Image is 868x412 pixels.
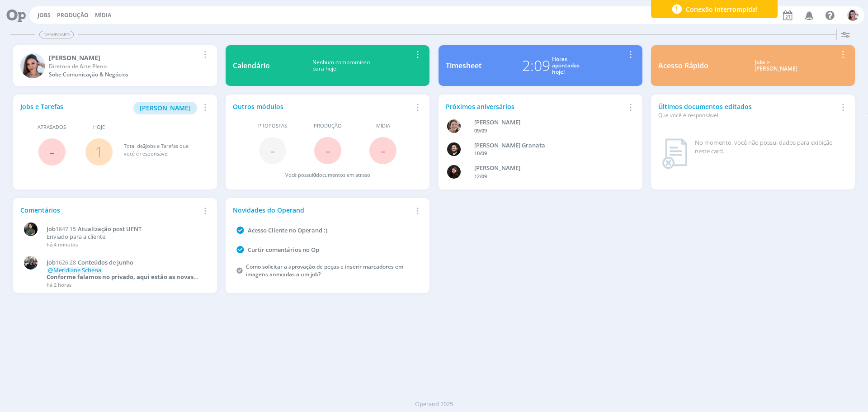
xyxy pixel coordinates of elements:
div: Luana da Silva de Andrade [474,164,621,173]
a: Job1626.28Conteúdos de junho [47,259,205,266]
div: Bruno Corralo Granata [474,141,621,150]
span: Hoje [93,123,105,131]
div: Nenhum compromisso para hoje! [270,59,412,72]
div: Diretora de Arte Pleno [49,62,199,71]
div: Comentários [20,205,199,215]
div: Aline Beatriz Jackisch [474,118,621,127]
div: No momento, você não possui dados para exibição neste card. [695,138,844,156]
div: Nicole Bartz [49,53,199,62]
div: Outros módulos [233,102,412,111]
span: 0 [313,171,316,178]
span: Dashboard [39,31,74,38]
span: 1626.28 [56,259,76,266]
span: há 2 horas [47,281,71,288]
a: Timesheet2:09Horasapontadashoje! [439,45,642,86]
span: 12/09 [474,173,487,180]
button: Produção [54,12,91,19]
a: Curtir comentários no Op [248,246,319,254]
div: Horas apontadas hoje! [552,56,580,76]
span: há 4 minutos [47,241,78,248]
div: Timesheet [446,60,481,71]
button: Mídia [92,12,114,19]
span: @Meridiane Schena [48,266,101,274]
button: Jobs [35,12,53,19]
div: Jobs > [PERSON_NAME] [715,59,837,72]
span: Conexão interrompida! [686,5,758,14]
div: Total de Jobs e Tarefas que você é responsável [124,142,201,157]
span: [PERSON_NAME] [140,104,191,112]
div: Últimos documentos editados [658,102,837,119]
span: 09/09 [474,127,487,134]
span: - [50,142,54,161]
img: N [847,9,859,21]
div: Sobe Comunicação & Negócios [49,71,199,79]
div: Jobs e Tarefas [20,102,199,114]
span: Atualização post UFNT [78,225,142,233]
span: - [325,141,330,160]
a: Mídia [95,11,111,19]
div: Que você é responsável [658,111,837,119]
a: Como solicitar a aprovação de peças e inserir marcadores em imagens anexadas a um job? [246,263,403,278]
div: Calendário [233,60,270,71]
div: Você possui documentos em atraso [285,171,370,179]
a: Job1847.15Atualização post UFNT [47,226,205,233]
span: 1847.15 [56,225,76,233]
a: Acesso Cliente no Operand :) [248,226,327,234]
p: Enviado para a cliente [47,233,205,241]
img: M [24,223,38,236]
span: Conteúdos de junho [78,258,133,266]
img: M [24,256,38,270]
button: [PERSON_NAME] [133,102,197,114]
span: - [270,141,275,160]
a: [PERSON_NAME] [133,103,197,112]
span: 10/09 [474,150,487,156]
img: N [20,53,45,78]
span: Atrasados [38,123,66,131]
div: Próximos aniversários [446,102,625,111]
a: Produção [57,11,89,19]
img: B [447,142,461,156]
img: dashboard_not_found.png [662,138,688,169]
a: Jobs [38,11,51,19]
img: A [447,119,461,133]
a: N[PERSON_NAME]Diretora de Arte PlenoSobe Comunicação & Negócios [13,45,217,86]
div: Acesso Rápido [658,60,708,71]
span: 3 [143,142,146,149]
button: N [847,7,859,23]
div: Novidades do Operand [233,205,412,215]
span: - [381,141,385,160]
div: 2:09 [522,55,550,76]
img: L [447,165,461,179]
span: Produção [314,122,342,130]
span: Propostas [258,122,287,130]
a: 1 [95,142,103,161]
span: Mídia [376,122,390,130]
strong: Conforme falamos no privado, aqui estão as novas sugestões de datas.... [47,273,198,288]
